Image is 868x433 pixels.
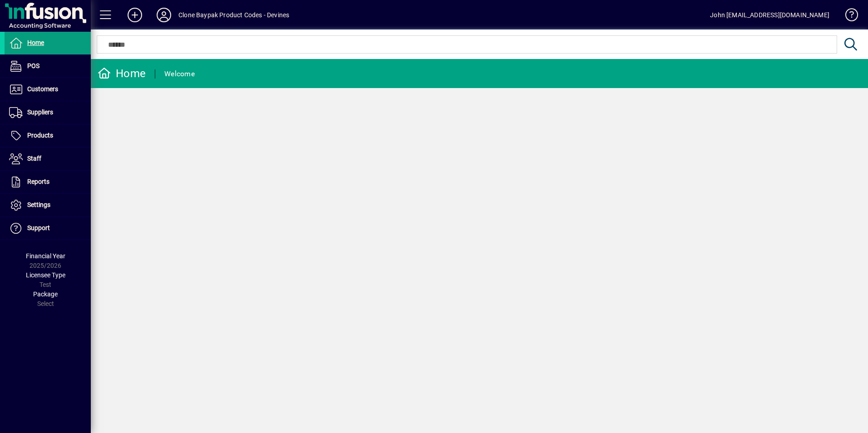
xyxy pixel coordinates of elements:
[27,85,58,93] span: Customers
[5,171,91,193] a: Reports
[5,55,91,78] a: POS
[27,155,41,162] span: Staff
[120,7,149,23] button: Add
[5,217,91,240] a: Support
[5,148,91,170] a: Staff
[5,194,91,216] a: Settings
[27,178,49,185] span: Reports
[164,67,195,81] div: Welcome
[27,39,44,46] span: Home
[26,252,65,260] span: Financial Year
[838,2,857,31] a: Knowledge Base
[98,66,146,81] div: Home
[27,224,50,231] span: Support
[33,290,58,298] span: Package
[5,101,91,124] a: Suppliers
[5,78,91,101] a: Customers
[710,8,829,22] div: John [EMAIL_ADDRESS][DOMAIN_NAME]
[27,132,53,139] span: Products
[26,271,65,279] span: Licensee Type
[178,8,289,22] div: Clone Baypak Product Codes - Devines
[149,7,178,23] button: Profile
[27,108,53,116] span: Suppliers
[5,124,91,147] a: Products
[27,201,50,208] span: Settings
[27,62,39,69] span: POS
